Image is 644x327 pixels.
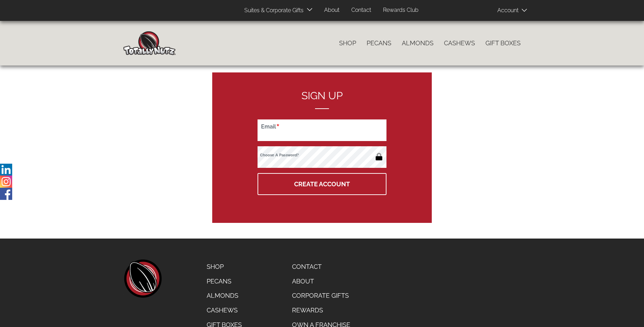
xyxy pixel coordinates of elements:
a: Suites & Corporate Gifts [239,4,306,17]
a: About [287,274,355,289]
input: Email [258,119,386,141]
a: Cashews [201,303,247,318]
a: Shop [201,259,247,274]
a: Almonds [201,288,247,303]
a: Corporate Gifts [287,288,355,303]
button: Create Account [258,173,386,195]
a: Contact [287,259,355,274]
a: home [123,259,162,298]
img: Home [123,31,176,55]
a: Pecans [201,274,247,289]
a: Gift Boxes [480,36,526,50]
h2: Sign up [258,90,386,109]
a: Contact [346,3,376,17]
a: Pecans [361,36,397,50]
a: Rewards Club [378,3,424,17]
a: About [319,3,345,17]
a: Almonds [397,36,439,50]
a: Shop [334,36,361,50]
a: Rewards [287,303,355,318]
a: Cashews [439,36,480,50]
